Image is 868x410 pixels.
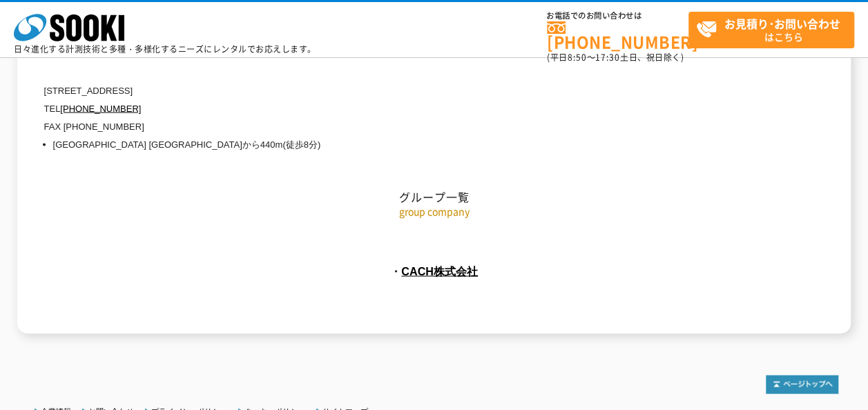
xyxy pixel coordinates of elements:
strong: お見積り･お問い合わせ [724,15,840,32]
p: [STREET_ADDRESS] [44,81,707,99]
a: [PHONE_NUMBER] [547,21,688,50]
p: FAX [PHONE_NUMBER] [44,117,707,135]
p: ・ [30,260,838,282]
span: お電話でのお問い合わせは [547,12,688,20]
h2: グループ一覧 [30,51,838,204]
span: 8:50 [568,51,587,64]
li: [GEOGRAPHIC_DATA] [GEOGRAPHIC_DATA]から440m(徒歩8分) [53,135,707,153]
img: トップページへ [766,375,838,393]
p: group company [30,204,838,218]
a: CACH株式会社 [401,264,478,277]
span: はこちら [696,12,853,47]
span: 17:30 [595,51,620,64]
a: お見積り･お問い合わせはこちら [688,12,854,48]
span: (平日 ～ 土日、祝日除く) [547,51,684,64]
p: 日々進化する計測技術と多種・多様化するニーズにレンタルでお応えします。 [14,45,316,53]
a: [PHONE_NUMBER] [60,103,141,113]
p: TEL [44,99,707,117]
